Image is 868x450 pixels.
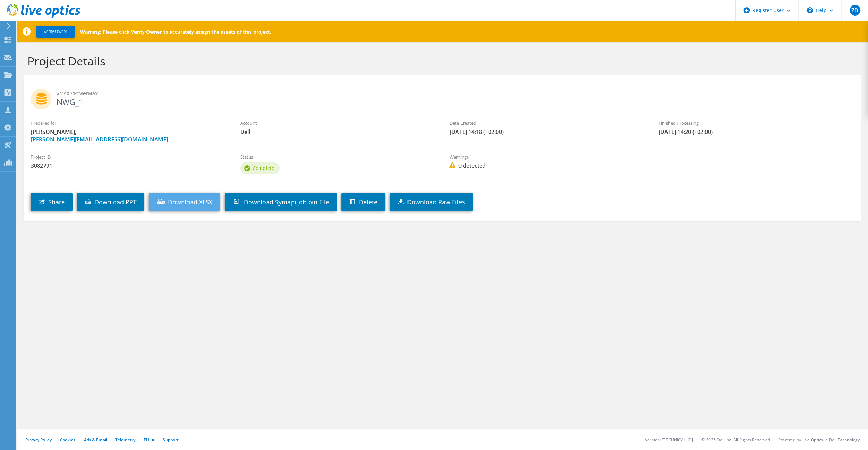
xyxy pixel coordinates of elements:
a: Delete [341,193,385,211]
h2: NWG_1 [31,89,854,106]
a: Download Symapi_db.bin File [225,193,337,211]
a: Download XLSX [149,193,220,211]
span: 0 detected [449,162,645,170]
li: Version: [TECHNICAL_ID] [645,437,693,443]
a: Share [31,193,73,211]
label: Account [240,120,436,126]
h1: Project Details [27,54,854,68]
a: Cookies [60,437,76,443]
span: Dell [240,128,436,136]
label: Project ID [31,153,226,160]
label: Warnings [449,153,645,160]
span: VMAX3/PowerMax [56,90,854,97]
span: Complete [252,165,274,171]
p: Warning: Please click Verify Owner to accurately assign the assets of this project. [80,28,271,35]
a: Download PPT [77,193,144,211]
label: Prepared for [31,120,226,126]
label: Date Created [449,120,645,126]
li: Powered by Live Optics, a Dell Technology [778,437,860,443]
span: [PERSON_NAME], [31,128,226,143]
label: Finished Processing [659,120,854,126]
span: [DATE] 14:20 (+02:00) [659,128,854,136]
svg: \n [807,7,813,13]
a: Download Raw Files [390,193,473,211]
a: Privacy Policy [25,437,52,443]
a: EULA [144,437,154,443]
label: Status [240,153,436,160]
a: Telemetry [115,437,135,443]
button: Verify Owner [36,26,75,38]
a: Ads & Email [84,437,107,443]
a: Support [163,437,179,443]
a: [PERSON_NAME][EMAIL_ADDRESS][DOMAIN_NAME] [31,136,168,143]
span: 3082791 [31,162,226,170]
span: [DATE] 14:18 (+02:00) [449,128,645,136]
li: © 2025 Dell Inc. All Rights Reserved [701,437,770,443]
span: ZD [850,5,860,16]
